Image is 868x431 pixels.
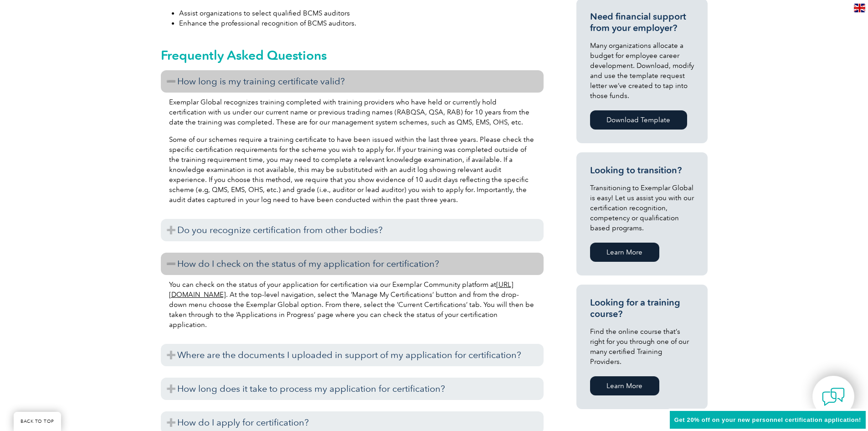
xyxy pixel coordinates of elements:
h2: Frequently Asked Questions [161,48,544,62]
p: Some of our schemes require a training certificate to have been issued within the last three year... [169,135,535,205]
p: Exemplar Global recognizes training completed with training providers who have held or currently ... [169,97,535,127]
li: Assist organizations to select qualified BCMS auditors [179,8,544,18]
a: Learn More [590,243,659,262]
img: en [854,4,865,12]
a: Download Template [590,110,687,130]
h3: Looking to transition? [590,165,694,176]
p: Find the online course that’s right for you through one of our many certified Training Providers. [590,327,694,367]
h3: How long is my training certificate valid? [161,70,544,93]
h3: Do you recognize certification from other bodies? [161,219,544,241]
h3: How long does it take to process my application for certification? [161,378,544,400]
span: Get 20% off on your new personnel certification application! [674,416,861,423]
h3: Need financial support from your employer? [590,11,694,34]
p: You can check on the status of your application for certification via our Exemplar Community plat... [169,280,535,330]
h3: Looking for a training course? [590,297,694,320]
p: Many organizations allocate a budget for employee career development. Download, modify and use th... [590,41,694,101]
h3: How do I check on the status of my application for certification? [161,253,544,275]
a: BACK TO TOP [14,412,61,431]
li: Enhance the professional recognition of BCMS auditors. [179,18,544,28]
h3: Where are the documents I uploaded in support of my application for certification? [161,344,544,366]
img: contact-chat.png [822,385,845,408]
a: Learn More [590,376,659,395]
p: Transitioning to Exemplar Global is easy! Let us assist you with our certification recognition, c... [590,183,694,233]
